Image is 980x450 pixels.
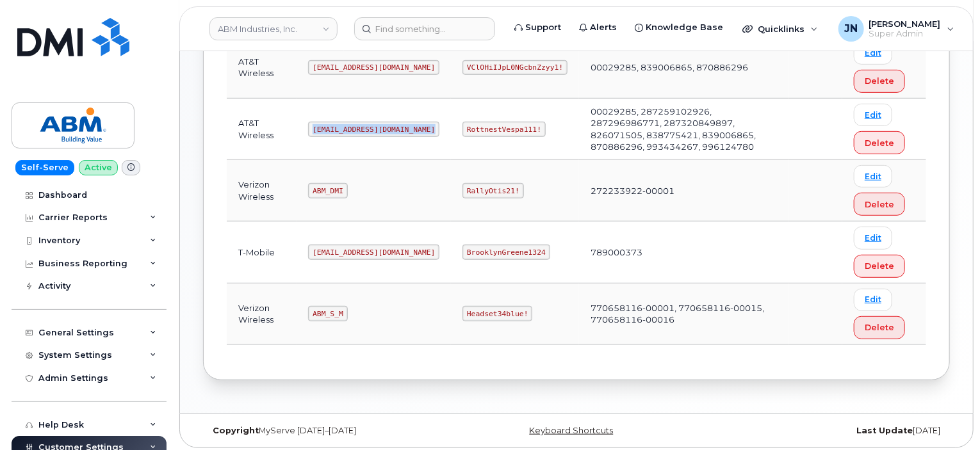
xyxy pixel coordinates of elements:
td: 00029285, 287259102926, 287296986771, 287320849897, 826071505, 838775421, 839006865, 870886296, 9... [579,99,788,160]
div: Joe Nguyen Jr. [829,16,963,42]
input: Find something... [354,17,495,40]
td: Verizon Wireless [227,284,297,345]
button: Delete [854,255,905,278]
span: Support [525,21,561,34]
strong: Copyright [213,426,259,435]
span: Delete [865,75,894,87]
td: 770658116-00001, 770658116-00015, 770658116-00016 [579,284,788,345]
td: 789000373 [579,221,788,283]
td: AT&T Wireless [227,37,297,99]
span: Quicklinks [758,24,804,34]
a: Edit [854,289,892,311]
code: [EMAIL_ADDRESS][DOMAIN_NAME] [308,122,439,137]
span: JN [844,21,858,36]
span: Delete [865,260,894,272]
code: ABM_S_M [308,306,347,321]
code: BrooklynGreene1324 [462,245,550,260]
a: Support [505,15,570,40]
td: 00029285, 839006865, 870886296 [579,37,788,99]
span: Knowledge Base [646,21,723,34]
button: Delete [854,316,905,339]
td: Verizon Wireless [227,160,297,221]
td: T-Mobile [227,221,297,283]
button: Delete [854,131,905,154]
td: AT&T Wireless [227,99,297,160]
code: [EMAIL_ADDRESS][DOMAIN_NAME] [308,245,439,260]
span: [PERSON_NAME] [869,19,941,29]
span: Alerts [590,21,617,34]
div: MyServe [DATE]–[DATE] [203,426,452,436]
button: Delete [854,193,905,216]
code: RallyOtis21! [462,183,523,198]
a: Alerts [570,15,626,40]
strong: Last Update [856,426,913,435]
div: Quicklinks [733,16,827,42]
code: RottnestVespa111! [462,122,546,137]
span: Super Admin [869,29,941,39]
code: ABM_DMI [308,183,347,198]
code: [EMAIL_ADDRESS][DOMAIN_NAME] [308,60,439,76]
div: [DATE] [701,426,950,436]
a: Edit [854,104,892,126]
a: Keyboard Shortcuts [529,426,613,435]
button: Delete [854,70,905,93]
span: Delete [865,198,894,211]
span: Delete [865,321,894,333]
span: Delete [865,137,894,149]
a: Edit [854,165,892,188]
td: 272233922-00001 [579,160,788,221]
code: VClOHiIJpL0NGcbnZzyy1! [462,60,568,76]
code: Headset34blue! [462,306,532,321]
a: Knowledge Base [626,15,732,40]
a: Edit [854,42,892,65]
a: Edit [854,227,892,249]
a: ABM Industries, Inc. [209,17,338,40]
